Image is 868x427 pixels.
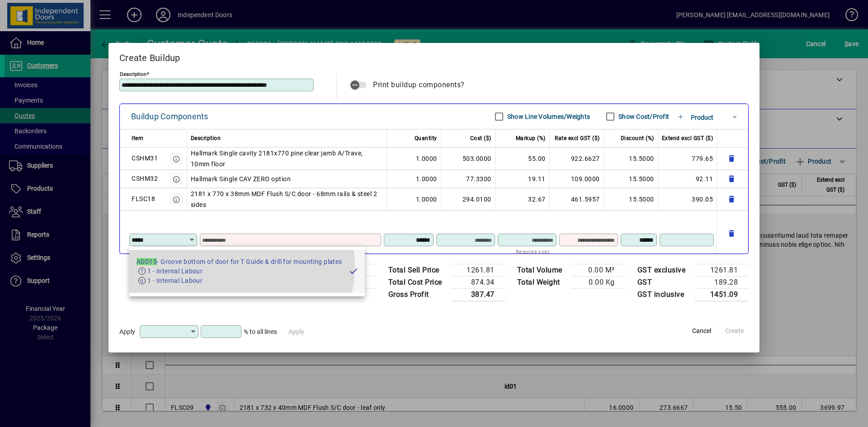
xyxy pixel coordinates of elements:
div: 294.0100 [445,194,491,205]
td: 19.11 [495,170,550,188]
td: 1451.09 [694,288,749,301]
td: 874.34 [451,276,505,288]
div: 922.6627 [553,153,600,164]
span: Quantity [415,133,437,144]
span: Cost ($) [470,133,491,144]
td: 55.00 [495,147,550,170]
span: Print buildup components? [373,80,465,89]
div: 109.0000 [553,174,600,184]
div: 503.0000 [445,153,491,164]
h2: Create Buildup [108,43,759,69]
td: 92.11 [658,170,717,188]
td: 15.5000 [604,147,658,170]
div: CSHM31 [132,153,158,164]
mat-label: Description [120,70,146,77]
button: Create [720,323,749,339]
td: GST inclusive [633,288,695,301]
td: 2181 x 770 x 38mm MDF Flush S/C door - 68mm rails & steel 2 sides [187,188,387,211]
div: 77.3300 [445,174,491,184]
label: Show Cost/Profit [617,112,669,121]
td: 44.32 % [322,276,377,288]
td: 15.5000 [604,188,658,211]
div: CSHM32 [132,173,158,184]
td: 189.28 [694,276,749,288]
td: 387.47 [451,288,505,301]
td: Hallmark Single cavity 2181x770 pine clear jamb A/Trave, 10mm floor [187,147,387,170]
mat-hint: Requires cost [516,246,549,257]
td: 390.05 [658,188,717,211]
span: Extend excl GST ($) [662,133,713,144]
td: 0.00 Kg [571,276,626,288]
td: Total Weight [513,276,571,288]
div: FLSC18 [132,193,155,204]
button: Cancel [687,323,716,339]
td: 15.5000 [604,170,658,188]
td: GST [633,276,695,288]
td: Total Sell Price [384,264,451,276]
td: GST exclusive [633,264,695,276]
span: Description [191,133,221,144]
span: Apply [119,328,135,335]
span: % to all lines [244,328,277,335]
td: 30.71 % [322,264,377,276]
div: 461.5957 [553,194,600,205]
td: 0.00 M³ [571,264,626,276]
td: Hallmark Single CAV ZERO option [187,170,387,188]
span: Item [132,133,143,144]
td: 1261.81 [694,264,749,276]
td: 32.67 [495,188,550,211]
td: Total Volume [513,264,571,276]
span: Markup (%) [516,133,546,144]
td: Markup [268,276,322,288]
td: Margin [268,264,322,276]
span: Create [725,326,744,336]
span: Discount (%) [621,133,654,144]
td: Total Cost Price [384,276,451,288]
label: Show Line Volumes/Weights [505,112,590,121]
span: Rate excl GST ($) [555,133,600,144]
div: Buildup Components [131,109,208,124]
td: 1261.81 [451,264,505,276]
td: 779.65 [658,147,717,170]
td: Gross Profit [384,288,451,301]
td: 1.0000 [387,170,441,188]
td: 1.0000 [387,188,441,211]
td: 1.0000 [387,147,441,170]
span: Cancel [692,326,711,336]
